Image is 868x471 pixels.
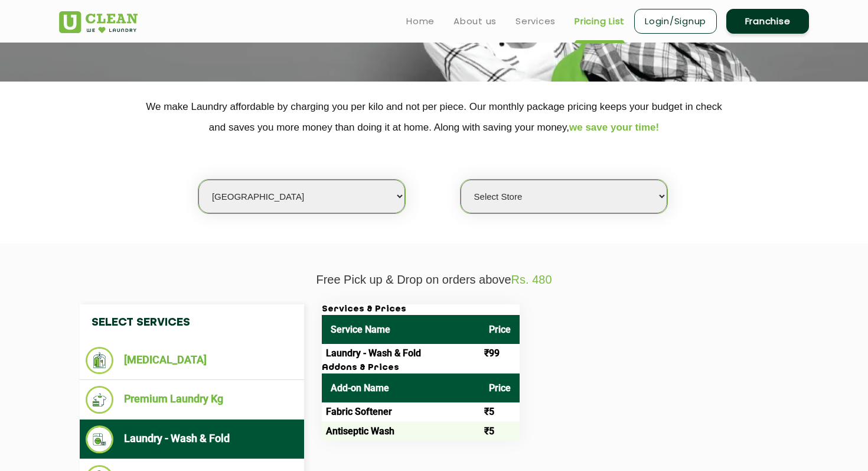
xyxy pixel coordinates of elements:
td: ₹99 [480,344,520,363]
a: Login/Signup [634,9,717,34]
li: Premium Laundry Kg [86,386,298,414]
img: UClean Laundry and Dry Cleaning [59,11,138,33]
td: Fabric Softener [322,402,480,421]
li: Laundry - Wash & Fold [86,425,298,453]
a: Services [515,14,556,28]
span: Rs. 480 [511,273,552,286]
th: Price [480,315,520,344]
h3: Services & Prices [322,304,520,315]
td: Laundry - Wash & Fold [322,344,480,363]
img: Dry Cleaning [86,347,113,374]
img: Laundry - Wash & Fold [86,425,113,453]
td: ₹5 [480,421,520,440]
th: Price [480,373,520,402]
a: About us [453,14,497,28]
p: We make Laundry affordable by charging you per kilo and not per piece. Our monthly package pricin... [59,96,809,138]
li: [MEDICAL_DATA] [86,347,298,374]
img: Premium Laundry Kg [86,386,113,414]
td: Antiseptic Wash [322,421,480,440]
h4: Select Services [80,304,304,341]
p: Free Pick up & Drop on orders above [59,273,809,287]
h3: Addons & Prices [322,363,520,373]
a: Home [406,14,435,28]
td: ₹5 [480,402,520,421]
th: Add-on Name [322,373,480,402]
span: we save your time! [569,122,659,133]
th: Service Name [322,315,480,344]
a: Franchise [726,9,809,34]
a: Pricing List [575,14,625,28]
